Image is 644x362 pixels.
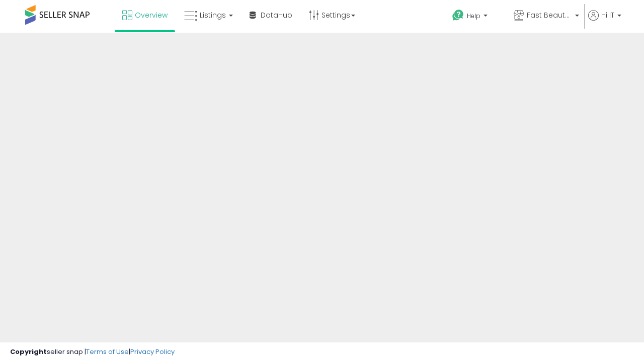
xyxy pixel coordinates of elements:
[261,10,292,20] span: DataHub
[467,12,480,20] span: Help
[130,347,175,356] a: Privacy Policy
[588,10,621,33] a: Hi IT
[527,10,572,20] span: Fast Beauty ([GEOGRAPHIC_DATA])
[200,10,226,20] span: Listings
[601,10,614,20] span: Hi IT
[86,347,129,356] a: Terms of Use
[10,347,47,356] strong: Copyright
[10,347,175,357] div: seller snap | |
[444,2,505,33] a: Help
[452,9,464,22] i: Get Help
[135,10,168,20] span: Overview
